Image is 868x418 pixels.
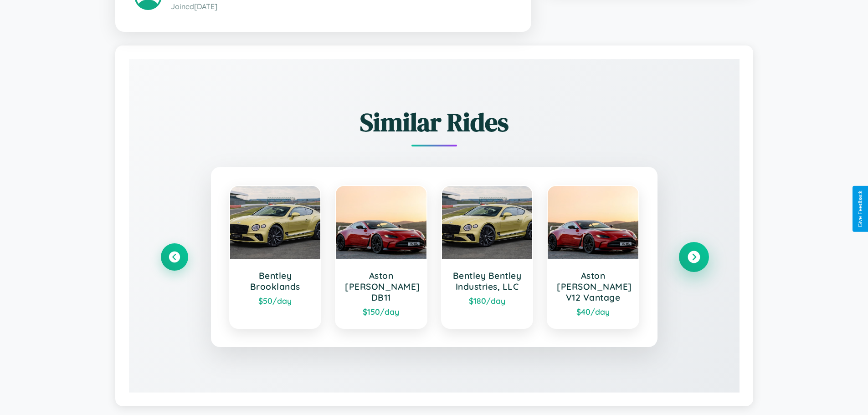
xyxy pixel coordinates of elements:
[345,270,417,303] h3: Aston [PERSON_NAME] DB11
[335,185,427,329] a: Aston [PERSON_NAME] DB11$150/day
[547,185,639,329] a: Aston [PERSON_NAME] V12 Vantage$40/day
[451,270,524,292] h3: Bentley Bentley Industries, LLC
[857,191,863,227] div: Give Feedback
[345,307,417,317] div: $ 150 /day
[441,185,534,329] a: Bentley Bentley Industries, LLC$180/day
[557,270,629,303] h3: Aston [PERSON_NAME] V12 Vantage
[239,296,312,306] div: $ 50 /day
[557,307,629,317] div: $ 40 /day
[239,270,312,292] h3: Bentley Brooklands
[161,105,708,140] h2: Similar Rides
[451,296,524,306] div: $ 180 /day
[229,185,322,329] a: Bentley Brooklands$50/day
